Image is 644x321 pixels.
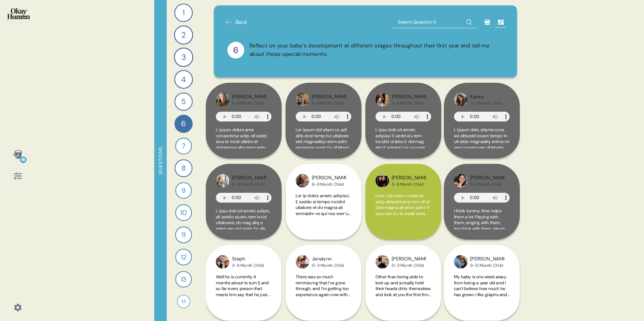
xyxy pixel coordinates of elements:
[175,182,192,199] div: 9
[392,263,426,268] div: 0-3 Month Child
[470,255,504,263] div: [PERSON_NAME]
[175,204,192,221] div: 10
[175,226,192,243] div: 11
[296,255,309,269] img: profilepic_9731200886984576.jpg
[392,174,426,182] div: [PERSON_NAME]
[175,159,193,177] div: 8
[232,255,264,263] div: Steph
[312,174,346,182] div: [PERSON_NAME]
[296,93,309,106] img: profilepic_9987001134730651.jpg
[392,93,426,101] div: [PERSON_NAME]
[7,8,30,19] img: okayhuman.3b1b6348.png
[232,101,266,106] div: 6-9 Month Child
[174,70,193,88] div: 4
[232,174,266,182] div: [PERSON_NAME]
[376,255,389,269] img: profilepic_30399656336347124.jpg
[470,174,504,182] div: [PERSON_NAME]
[392,16,477,28] input: Search Question 6
[470,101,502,106] div: 0-3 Month Child
[216,93,229,106] img: profilepic_9664865833620011.jpg
[175,138,192,154] div: 7
[312,263,344,268] div: 0-3 Month Child
[174,115,193,133] div: 6
[392,255,426,263] div: [PERSON_NAME]
[175,249,192,265] div: 12
[454,93,468,106] img: profilepic_24302597019365276.jpg
[174,47,193,67] div: 3
[312,255,344,263] div: Jenalynn
[376,93,389,106] img: profilepic_24149749451352391.jpg
[470,93,502,101] div: Kamry
[232,182,266,187] div: 9-12 Month Child
[392,182,426,187] div: 3-6 Month Child
[177,295,190,308] div: 14
[227,42,244,59] div: 6
[454,255,468,269] img: profilepic_24385261627745154.jpg
[174,4,193,22] div: 1
[232,93,266,101] div: [PERSON_NAME]
[392,101,426,106] div: 3-6 Month Child
[312,101,346,106] div: 6-9 Month Child
[174,93,193,111] div: 5
[312,93,346,101] div: [PERSON_NAME]
[175,271,192,287] div: 13
[470,263,504,268] div: 9-12 Month Child
[312,182,346,187] div: 6-9 Month Child
[376,174,389,187] img: profilepic_30725826547032050.jpg
[470,182,504,187] div: 3-6 Month Child
[174,26,193,45] div: 2
[454,174,468,187] img: profilepic_24433398056265134.jpg
[250,42,504,59] div: Reflect on your baby's development at different stages throughout their first year and tell me ab...
[235,18,248,26] span: Back
[20,156,27,163] div: 16
[216,255,229,269] img: profilepic_24749265874674112.jpg
[296,174,309,187] img: profilepic_30326128597032683.jpg
[216,174,229,187] img: profilepic_24806279158960289.jpg
[232,263,264,268] div: 3-6 Month Child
